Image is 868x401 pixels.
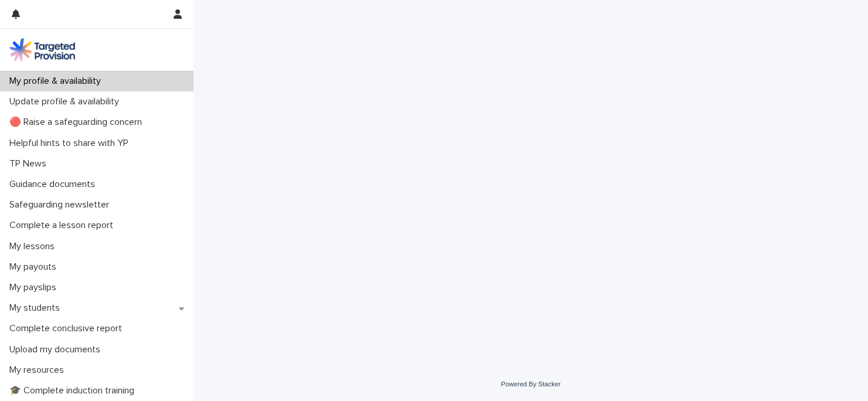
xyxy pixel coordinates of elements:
[9,38,75,62] img: M5nRWzHhSzIhMunXDL62
[5,303,69,314] p: My students
[5,138,138,149] p: Helpful hints to share with YP
[5,158,56,169] p: TP News
[5,385,144,396] p: 🎓 Complete induction training
[5,261,66,273] p: My payouts
[5,76,110,87] p: My profile & availability
[5,220,123,231] p: Complete a lesson report
[5,179,104,190] p: Guidance documents
[5,282,66,293] p: My payslips
[501,380,560,388] a: Powered By Stacker
[5,365,73,376] p: My resources
[5,96,128,107] p: Update profile & availability
[5,344,110,355] p: Upload my documents
[5,241,64,252] p: My lessons
[5,323,131,334] p: Complete conclusive report
[5,117,151,128] p: 🔴 Raise a safeguarding concern
[5,199,118,210] p: Safeguarding newsletter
